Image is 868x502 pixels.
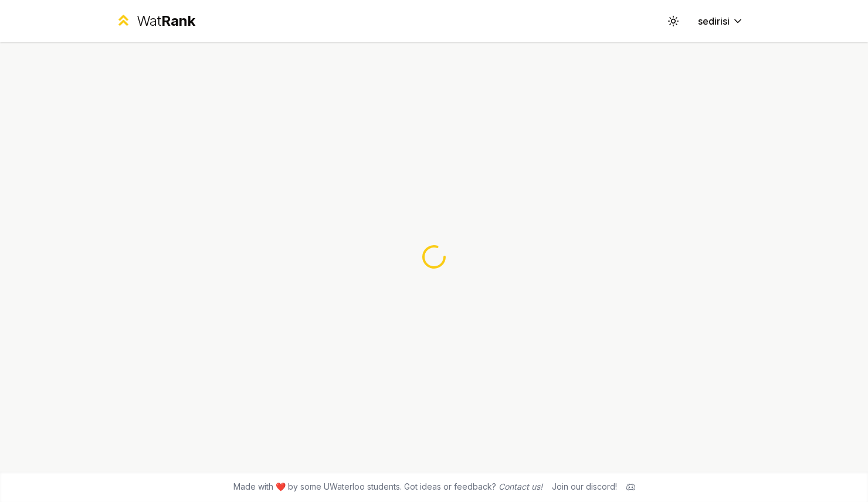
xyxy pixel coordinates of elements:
a: WatRank [115,12,195,30]
button: sedirisi [689,11,753,32]
a: Contact us! [499,481,542,491]
span: Made with ❤️ by some UWaterloo students. Got ideas or feedback? [233,481,542,493]
div: Wat [137,12,195,30]
span: sedirisi [698,14,730,28]
span: Rank [161,12,195,29]
div: Join our discord! [552,481,617,493]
